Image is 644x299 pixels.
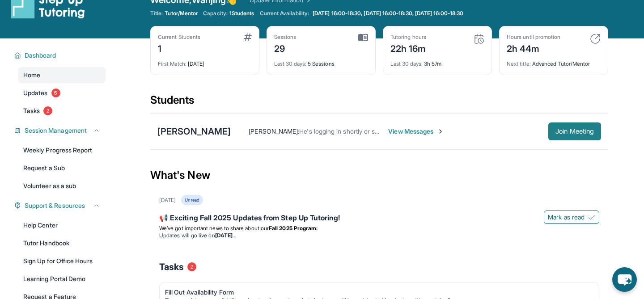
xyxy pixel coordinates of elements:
[25,126,87,135] span: Session Management
[158,34,200,41] div: Current Students
[437,128,444,135] img: Chevron-Right
[269,225,318,232] strong: Fall 2025 Program:
[18,103,106,119] a: Tasks2
[311,10,465,17] a: [DATE] 16:00-18:30, [DATE] 16:00-18:30, [DATE] 16:00-18:30
[260,10,309,17] span: Current Availability:
[159,197,176,204] div: [DATE]
[158,60,186,67] span: First Match :
[274,55,368,67] div: 5 Sessions
[25,51,56,60] span: Dashboard
[181,195,203,205] div: Unread
[23,71,40,80] span: Home
[229,10,254,17] span: 1 Students
[507,34,560,41] div: Hours until promotion
[358,34,368,42] img: card
[158,41,200,55] div: 1
[18,67,106,83] a: Home
[544,211,599,224] button: Mark as read
[203,10,228,17] span: Capacity:
[18,178,106,194] a: Volunteer as a sub
[25,201,85,210] span: Support & Resources
[388,127,444,136] span: View Messages
[390,41,426,55] div: 22h 16m
[23,106,40,115] span: Tasks
[150,93,608,113] div: Students
[274,60,306,67] span: Last 30 days :
[150,156,608,195] div: What's New
[390,55,484,67] div: 3h 57m
[249,127,299,135] span: [PERSON_NAME] :
[158,55,252,67] div: [DATE]
[21,201,100,210] button: Support & Resources
[21,126,100,135] button: Session Management
[548,213,585,222] span: Mark as read
[313,10,463,17] span: [DATE] 16:00-18:30, [DATE] 16:00-18:30, [DATE] 16:00-18:30
[548,122,601,140] button: Join Meeting
[165,10,198,17] span: Tutor/Mentor
[588,214,595,221] img: Mark as read
[18,217,106,233] a: Help Center
[507,41,560,55] div: 2h 44m
[590,34,601,44] img: card
[390,34,426,41] div: Tutoring hours
[165,288,586,297] div: Fill Out Availability Form
[18,160,106,176] a: Request a Sub
[159,261,184,273] span: Tasks
[555,129,594,134] span: Join Meeting
[51,88,60,97] span: 5
[18,271,106,287] a: Learning Portal Demo
[474,34,484,44] img: card
[18,85,106,101] a: Updates5
[159,225,269,232] span: We’ve got important news to share about our
[187,262,196,271] span: 2
[157,125,231,138] div: [PERSON_NAME]
[215,232,236,239] strong: [DATE]
[507,60,531,67] span: Next title :
[18,235,106,251] a: Tutor Handbook
[274,34,297,41] div: Sessions
[274,41,297,55] div: 29
[159,232,599,239] li: Updates will go live on
[18,142,106,158] a: Weekly Progress Report
[299,127,443,135] span: He's logging in shortly or should be logged in now.
[159,212,599,225] div: 📢 Exciting Fall 2025 Updates from Step Up Tutoring!
[21,51,100,60] button: Dashboard
[507,55,601,67] div: Advanced Tutor/Mentor
[150,10,163,17] span: Title:
[18,253,106,269] a: Sign Up for Office Hours
[43,106,52,115] span: 2
[390,60,423,67] span: Last 30 days :
[244,34,252,41] img: card
[612,267,637,292] button: chat-button
[23,88,48,97] span: Updates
